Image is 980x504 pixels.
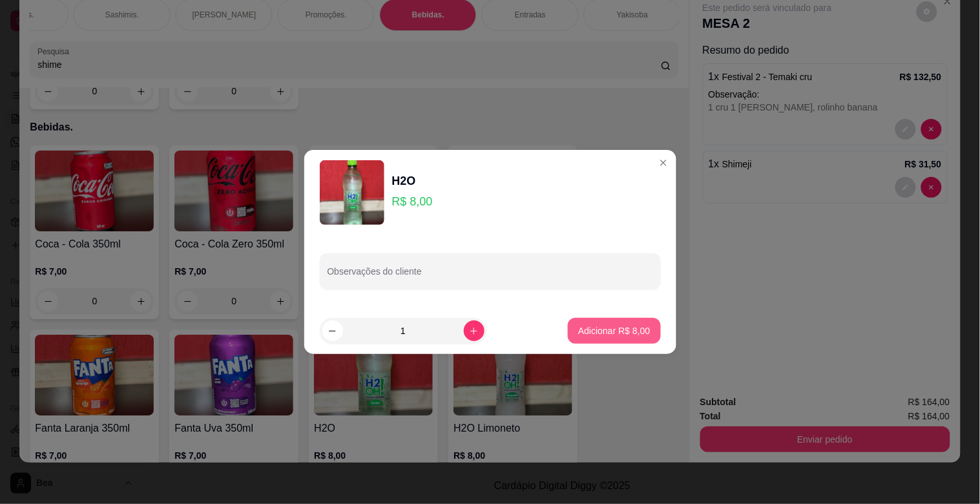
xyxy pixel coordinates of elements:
[653,152,674,173] button: Close
[392,172,433,190] div: H2O
[464,320,485,341] button: increase-product-quantity
[568,318,660,344] button: Adicionar R$ 8,00
[322,320,343,341] button: decrease-product-quantity
[320,160,384,225] img: product-image
[578,324,650,337] p: Adicionar R$ 8,00
[328,270,653,283] input: Observações do cliente
[392,193,433,211] p: R$ 8,00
